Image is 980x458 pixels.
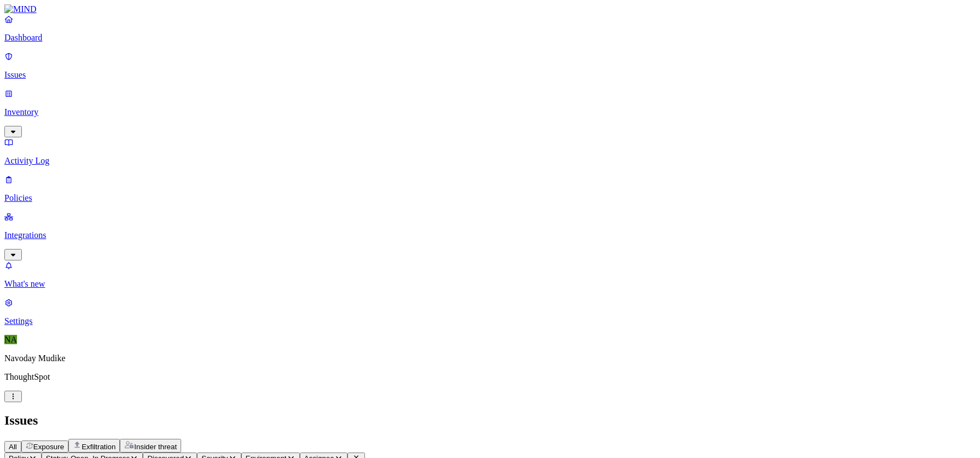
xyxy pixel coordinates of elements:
[4,156,976,166] p: Activity Log
[4,193,976,203] p: Policies
[4,316,976,326] p: Settings
[4,70,976,80] p: Issues
[9,443,17,451] span: All
[4,335,17,344] span: NA
[4,14,976,43] a: Dashboard
[4,230,976,240] p: Integrations
[4,353,976,363] p: Navoday Mudike
[4,89,976,136] a: Inventory
[4,51,976,80] a: Issues
[82,443,115,451] span: Exfiltration
[33,443,64,451] span: Exposure
[4,4,976,14] a: MIND
[4,107,976,117] p: Inventory
[4,33,976,43] p: Dashboard
[4,212,976,259] a: Integrations
[4,279,976,289] p: What's new
[4,175,976,203] a: Policies
[4,372,976,382] p: ThoughtSpot
[4,137,976,166] a: Activity Log
[4,260,976,289] a: What's new
[4,413,976,428] h2: Issues
[4,298,976,326] a: Settings
[4,4,37,14] img: MIND
[134,443,177,451] span: Insider threat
